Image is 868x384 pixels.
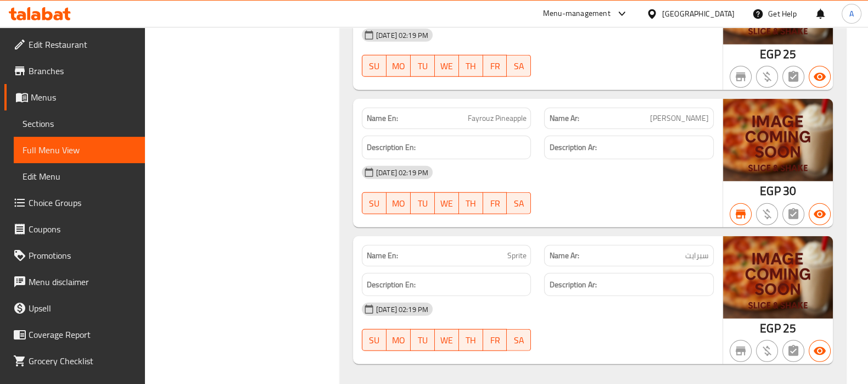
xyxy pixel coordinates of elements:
button: SA [507,55,531,77]
button: TU [411,55,435,77]
strong: Description En: [367,141,416,154]
a: Promotions [4,242,145,269]
span: TU [415,332,430,348]
span: 25 [783,318,796,339]
span: [DATE] 02:19 PM [372,304,433,315]
span: Coverage Report [29,328,136,341]
strong: Name Ar: [549,250,579,261]
img: mmw_638919803743518360 [723,236,833,319]
button: TH [459,329,483,351]
span: Sections [23,117,136,130]
button: Not has choices [782,203,804,225]
button: Purchased item [756,66,778,88]
a: Coupons [4,216,145,242]
span: Grocery Checklist [29,354,136,368]
span: TU [415,58,430,74]
a: Edit Restaurant [4,31,145,58]
span: EGP [760,318,780,339]
span: Sprite [507,250,526,261]
a: Grocery Checklist [4,348,145,374]
button: Not has choices [782,340,804,362]
span: FR [488,332,503,348]
span: Full Menu View [23,143,136,157]
span: [DATE] 02:19 PM [372,30,433,41]
button: TU [411,329,435,351]
span: SA [511,196,527,212]
button: Purchased item [756,340,778,362]
span: SU [367,332,382,348]
button: Purchased item [756,203,778,225]
span: WE [439,332,455,348]
span: سبرايت [685,250,709,261]
a: Choice Groups [4,190,145,216]
span: Coupons [29,222,136,236]
button: SU [362,329,387,351]
span: MO [391,58,406,74]
span: SA [511,58,527,74]
a: Sections [14,110,145,137]
span: Branches [29,64,136,77]
span: 25 [783,43,796,65]
img: mmw_638919803669396909 [723,99,833,181]
button: MO [387,192,411,214]
a: Upsell [4,295,145,321]
button: Not branch specific item [730,66,752,88]
button: MO [387,329,411,351]
a: Edit Menu [14,163,145,190]
span: Edit Restaurant [29,38,136,51]
button: SA [507,329,531,351]
strong: Description En: [367,278,416,292]
span: A [849,8,854,20]
button: Available [809,66,831,88]
a: Menus [4,84,145,110]
a: Menu disclaimer [4,269,145,295]
div: Menu-management [543,7,611,20]
span: 30 [783,180,796,202]
span: Choice Groups [29,196,136,209]
button: Not branch specific item [730,340,752,362]
button: MO [387,55,411,77]
span: MO [391,332,406,348]
button: Not has choices [782,66,804,88]
span: TU [415,196,430,212]
span: [PERSON_NAME] [650,113,709,124]
strong: Name Ar: [549,113,579,124]
strong: Description Ar: [549,278,596,292]
button: Available [809,203,831,225]
button: TH [459,192,483,214]
button: SU [362,192,387,214]
span: SU [367,196,382,212]
span: TH [463,58,479,74]
span: SU [367,58,382,74]
span: FR [488,58,503,74]
button: FR [483,192,507,214]
button: Branch specific item [730,203,752,225]
button: Available [809,340,831,362]
button: WE [435,329,459,351]
span: TH [463,332,479,348]
strong: Name En: [367,113,398,124]
span: [DATE] 02:19 PM [372,168,433,178]
span: Menu disclaimer [29,275,136,288]
span: Fayrouz Pineapple [468,113,526,124]
span: FR [488,196,503,212]
span: WE [439,58,455,74]
div: [GEOGRAPHIC_DATA] [662,8,735,20]
span: MO [391,196,406,212]
span: Edit Menu [23,170,136,183]
button: TH [459,55,483,77]
span: Menus [31,91,136,104]
span: WE [439,196,455,212]
span: EGP [760,43,780,65]
strong: Name En: [367,250,398,261]
strong: Description Ar: [549,141,596,154]
span: EGP [760,180,780,202]
span: TH [463,196,479,212]
a: Branches [4,58,145,84]
button: TU [411,192,435,214]
button: FR [483,329,507,351]
a: Coverage Report [4,321,145,348]
button: WE [435,192,459,214]
span: Upsell [29,302,136,315]
button: SU [362,55,387,77]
